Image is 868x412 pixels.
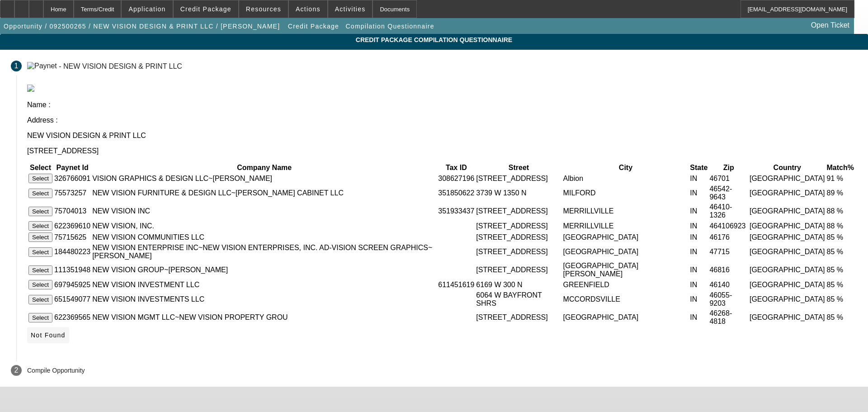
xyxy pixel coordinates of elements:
[27,101,857,109] p: Name :
[92,232,437,242] td: NEW VISION COMMUNITIES LLC
[689,309,708,326] td: IN
[289,0,327,18] button: Actions
[749,261,826,279] td: [GEOGRAPHIC_DATA]
[749,173,826,184] td: [GEOGRAPHIC_DATA]
[749,163,826,172] th: Country
[335,5,366,13] span: Activities
[826,279,854,290] td: 85 %
[27,147,857,155] p: [STREET_ADDRESS]
[27,132,857,140] p: NEW VISION DESIGN & PRINT LLC
[689,221,708,231] td: IN
[709,221,748,231] td: 464106923
[28,280,52,289] button: Select
[563,291,689,308] td: MCCORDSVILLE
[476,203,561,220] td: [STREET_ADDRESS]
[92,309,437,326] td: NEW VISION MGMT LLC~NEW VISION PROPERTY GROU
[749,279,826,290] td: [GEOGRAPHIC_DATA]
[826,221,854,231] td: 88 %
[563,261,689,279] td: [GEOGRAPHIC_DATA][PERSON_NAME]
[92,203,437,220] td: NEW VISION INC
[563,232,689,242] td: [GEOGRAPHIC_DATA]
[54,173,91,184] td: 326766091
[28,247,52,257] button: Select
[4,23,280,30] span: Opportunity / 092500265 / NEW VISION DESIGN & PRINT LLC / [PERSON_NAME]
[476,291,561,308] td: 6064 W BAYFRONT SHRS
[826,291,854,308] td: 85 %
[14,62,19,70] span: 1
[174,0,238,18] button: Credit Package
[343,18,436,34] button: Compilation Questionnaire
[128,5,165,13] span: Application
[826,243,854,260] td: 85 %
[476,279,561,290] td: 6169 W 300 N
[54,279,91,290] td: 697945925
[749,232,826,242] td: [GEOGRAPHIC_DATA]
[345,23,434,30] span: Compilation Questionnaire
[27,367,85,374] p: Compile Opportunity
[438,203,475,220] td: 351933437
[709,279,748,290] td: 46140
[826,309,854,326] td: 85 %
[563,279,689,290] td: GREENFIELD
[54,203,91,220] td: 75704013
[476,261,561,279] td: [STREET_ADDRESS]
[826,232,854,242] td: 85 %
[28,265,52,275] button: Select
[92,221,437,231] td: NEW VISION, INC.
[807,18,853,33] a: Open Ticket
[27,327,69,343] button: Not Found
[92,279,437,290] td: NEW VISION INVESTMENT LLC
[54,163,91,172] th: Paynet Id
[476,243,561,260] td: [STREET_ADDRESS]
[749,309,826,326] td: [GEOGRAPHIC_DATA]
[749,185,826,202] td: [GEOGRAPHIC_DATA]
[689,232,708,242] td: IN
[749,203,826,220] td: [GEOGRAPHIC_DATA]
[92,261,437,279] td: NEW VISION GROUP~[PERSON_NAME]
[288,23,339,30] span: Credit Package
[28,313,52,322] button: Select
[438,173,475,184] td: 308627196
[296,5,321,13] span: Actions
[28,232,52,242] button: Select
[826,203,854,220] td: 88 %
[826,163,854,172] th: Match%
[476,232,561,242] td: [STREET_ADDRESS]
[54,221,91,231] td: 622369610
[689,279,708,290] td: IN
[749,291,826,308] td: [GEOGRAPHIC_DATA]
[709,291,748,308] td: 46055-9203
[239,0,288,18] button: Resources
[563,309,689,326] td: [GEOGRAPHIC_DATA]
[563,185,689,202] td: MILFORD
[709,243,748,260] td: 47715
[328,0,373,18] button: Activities
[709,173,748,184] td: 46701
[28,221,52,231] button: Select
[689,163,708,172] th: State
[54,261,91,279] td: 111351948
[709,163,748,172] th: Zip
[28,163,53,172] th: Select
[476,185,561,202] td: 3739 W 1350 N
[14,366,19,374] span: 2
[563,221,689,231] td: MERRILLVILLE
[438,185,475,202] td: 351850622
[689,243,708,260] td: IN
[31,331,66,339] span: Not Found
[28,174,52,183] button: Select
[92,185,437,202] td: NEW VISION FURNITURE & DESIGN LLC~[PERSON_NAME] CABINET LLC
[92,243,437,260] td: NEW VISION ENTERPRISE INC~NEW VISION ENTERPRISES, INC. AD-VISION SCREEN GRAPHICS~[PERSON_NAME]
[563,203,689,220] td: MERRILLVILLE
[438,163,475,172] th: Tax ID
[689,173,708,184] td: IN
[59,62,182,70] div: - NEW VISION DESIGN & PRINT LLC
[286,18,341,34] button: Credit Package
[563,243,689,260] td: [GEOGRAPHIC_DATA]
[92,173,437,184] td: VISION GRAPHICS & DESIGN LLC~[PERSON_NAME]
[27,62,57,70] img: Paynet
[7,36,861,43] span: Credit Package Compilation Questionnaire
[92,163,437,172] th: Company Name
[826,261,854,279] td: 85 %
[28,295,52,304] button: Select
